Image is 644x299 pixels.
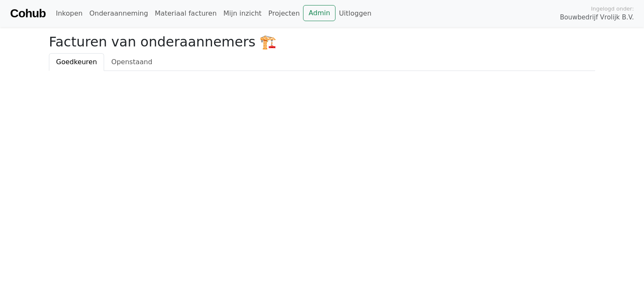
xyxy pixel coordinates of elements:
span: Goedkeuren [56,58,97,66]
a: Onderaanneming [86,5,151,22]
span: Bouwbedrijf Vrolijk B.V. [560,13,634,22]
span: Ingelogd onder: [591,5,634,13]
a: Openstaand [104,53,159,71]
a: Inkopen [52,5,86,22]
a: Admin [303,5,335,21]
a: Cohub [10,3,46,24]
h2: Facturen van onderaannemers 🏗️ [49,34,595,50]
a: Uitloggen [335,5,375,22]
a: Goedkeuren [49,53,104,71]
span: Openstaand [111,58,152,66]
a: Projecten [265,5,303,22]
a: Mijn inzicht [220,5,265,22]
a: Materiaal facturen [151,5,220,22]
